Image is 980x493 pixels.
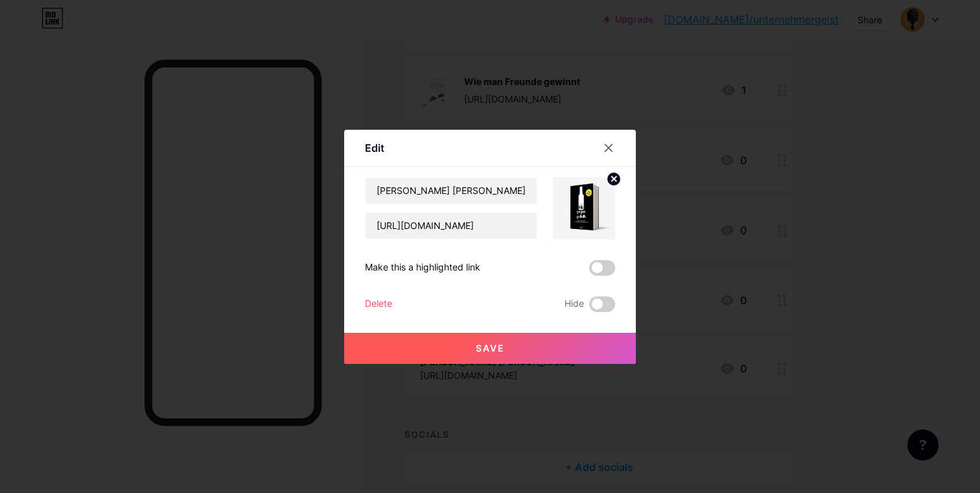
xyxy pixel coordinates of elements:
[476,343,505,354] span: Save
[365,260,480,276] div: Make this a highlighted link
[553,177,615,239] img: link_thumbnail
[365,296,392,312] div: Delete
[365,140,384,156] div: Edit
[366,178,537,204] input: Title
[565,296,584,312] span: Hide
[344,333,636,364] button: Save
[366,213,537,239] input: URL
